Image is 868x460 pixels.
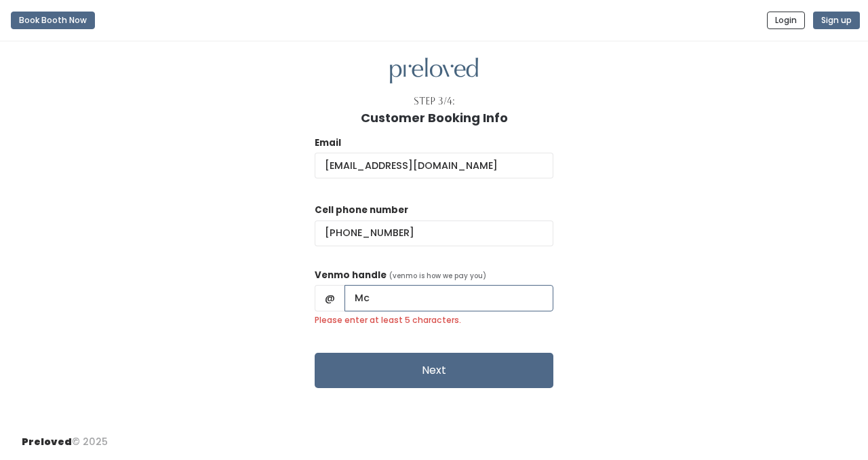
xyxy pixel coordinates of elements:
[315,353,553,388] button: Next
[389,271,486,281] span: (venmo is how we pay you)
[361,111,508,125] h1: Customer Booking Info
[22,424,108,449] div: © 2025
[11,5,95,35] a: Book Booth Now
[315,204,408,217] label: Cell phone number
[11,12,95,29] button: Book Booth Now
[315,136,341,150] label: Email
[315,314,553,326] label: Please enter at least 5 characters.
[414,94,455,109] div: Step 3/4:
[767,12,805,29] button: Login
[315,285,345,311] span: @
[390,58,478,84] img: preloved logo
[315,269,387,282] label: Venmo handle
[22,435,72,448] span: Preloved
[813,12,860,29] button: Sign up
[315,221,553,246] input: (___) ___-____
[315,153,553,178] input: @ .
